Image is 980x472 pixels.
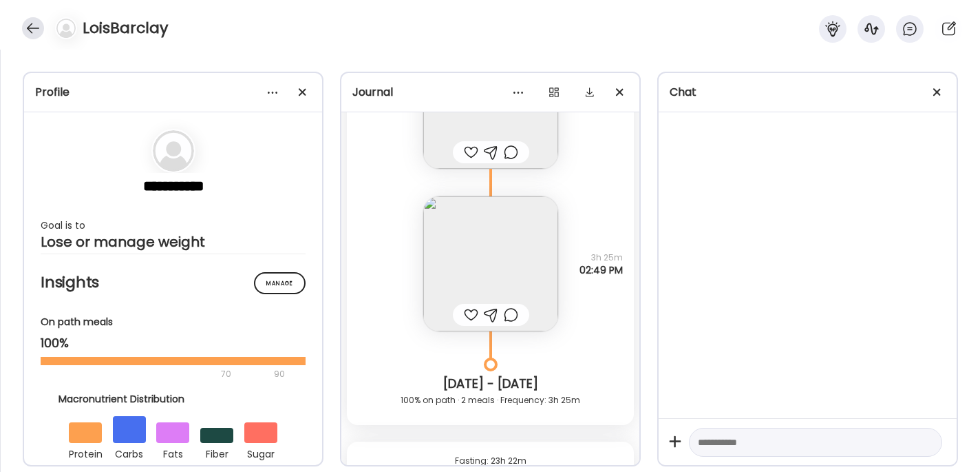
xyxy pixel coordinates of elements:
[41,366,270,382] div: 70
[41,335,306,351] div: 100%
[41,272,306,293] h2: Insights
[41,234,306,250] div: Lose or manage weight
[358,376,623,392] div: [DATE] - [DATE]
[358,392,623,409] div: 100% on path · 2 meals · Frequency: 3h 25m
[69,443,102,462] div: protein
[41,315,306,329] div: On path meals
[423,196,558,331] img: images%2FOuAkYIWOUjWxlBypNvC5HM7LPWq2%2FJzj1pNMoEbGLDAXPUgst%2FC2109jWl3clDzRCcr277_240
[254,272,306,294] div: Manage
[35,84,311,101] div: Profile
[41,217,306,234] div: Goal is to
[358,453,623,469] div: Fasting: 23h 22m
[670,84,946,101] div: Chat
[156,443,189,462] div: fats
[579,252,623,264] span: 3h 25m
[58,392,288,407] div: Macronutrient Distribution
[113,443,146,462] div: carbs
[273,366,286,382] div: 90
[579,264,623,276] span: 02:49 PM
[83,17,168,39] h4: LoisBarclay
[56,19,76,38] img: bg-avatar-default.svg
[244,443,277,462] div: sugar
[200,443,233,462] div: fiber
[153,130,194,172] img: bg-avatar-default.svg
[352,84,628,101] div: Journal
